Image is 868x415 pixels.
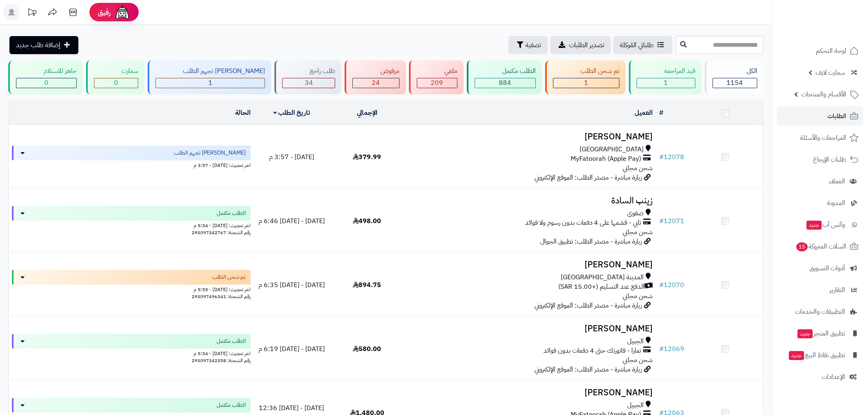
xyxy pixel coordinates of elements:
[620,40,653,50] span: طلباتي المُوكلة
[801,89,846,100] span: الأقسام والمنتجات
[637,66,695,76] div: قيد المراجعه
[9,36,78,54] a: إضافة طلب جديد
[408,260,653,269] h3: [PERSON_NAME]
[777,193,863,213] a: المدونة
[777,258,863,278] a: أدوات التسويق
[777,150,863,169] a: طلبات الإرجاع
[407,60,465,94] a: ملغي 209
[777,237,863,256] a: السلات المتروكة15
[192,229,251,236] span: رقم الشحنة: 293097342767
[192,293,251,300] span: رقم الشحنة: 293097496341
[777,367,863,387] a: الإعدادات
[777,324,863,343] a: تطبيق المتجرجديد
[208,78,212,88] span: 1
[408,324,653,333] h3: [PERSON_NAME]
[258,216,325,226] span: [DATE] - [DATE] 6:46 م
[535,365,642,374] span: زيارة مباشرة - مصدر الطلب: الموقع الإلكتروني
[431,78,443,88] span: 209
[146,60,273,94] a: [PERSON_NAME] تجهيز الطلب 1
[417,78,457,88] div: 209
[816,45,846,57] span: لوحة التحكم
[659,152,684,162] a: #12078
[806,219,845,230] span: وآتس آب
[475,78,535,88] div: 884
[627,209,644,218] span: صفوى
[44,78,48,88] span: 0
[353,216,381,226] span: 498.00
[827,197,845,209] span: المدونة
[580,145,644,154] span: [GEOGRAPHIC_DATA]
[788,349,845,361] span: تطبيق نقاط البيع
[659,344,684,354] a: #12069
[627,401,644,410] span: الجبيل
[217,337,246,345] span: الطلب مكتمل
[550,36,611,54] a: تصدير الطلبات
[408,388,653,397] h3: [PERSON_NAME]
[258,280,325,290] span: [DATE] - [DATE] 6:35 م
[283,78,335,88] div: 34
[809,262,845,274] span: أدوات التسويق
[357,108,377,118] a: الإجمالي
[777,280,863,300] a: التقارير
[795,306,845,317] span: التطبيقات والخدمات
[408,132,653,141] h3: [PERSON_NAME]
[155,66,265,76] div: [PERSON_NAME] تجهيز الطلب
[212,273,246,281] span: تم شحن الطلب
[16,78,76,88] div: 0
[174,149,246,157] span: [PERSON_NAME] تجهيز الطلب
[623,227,653,237] span: شحن مجاني
[417,66,457,76] div: ملغي
[561,273,644,282] span: المدينة [GEOGRAPHIC_DATA]
[353,152,381,162] span: 379.99
[12,349,251,357] div: اخر تحديث: [DATE] - 5:54 م
[777,345,863,365] a: تطبيق نقاط البيعجديد
[98,7,111,17] span: رفيق
[525,218,641,228] span: تابي - قسّمها على 4 دفعات بدون رسوم ولا فوائد
[797,328,845,339] span: تطبيق المتجر
[353,280,381,290] span: 894.75
[353,78,399,88] div: 24
[789,351,804,360] span: جديد
[813,154,846,165] span: طلبات الإرجاع
[569,40,604,50] span: تصدير الطلبات
[372,78,380,88] span: 24
[553,78,619,88] div: 1
[353,344,381,354] span: 580.00
[777,106,863,126] a: الطلبات
[235,108,251,118] a: الحالة
[664,78,668,88] span: 1
[535,173,642,182] span: زيارة مباشرة - مصدر الطلب: الموقع الإلكتروني
[282,66,335,76] div: طلب راجع
[508,36,548,54] button: تصفية
[7,60,85,94] a: جاهز للاستلام 0
[777,128,863,148] a: المراجعات والأسئلة
[795,241,846,252] span: السلات المتروكة
[623,355,653,365] span: شحن مجاني
[217,401,246,409] span: الطلب مكتمل
[796,242,808,251] span: 15
[535,301,642,310] span: زيارة مباشرة - مصدر الطلب: الموقع الإلكتروني
[12,285,251,293] div: اخر تحديث: [DATE] - 5:55 م
[12,221,251,229] div: اخر تحديث: [DATE] - 5:54 م
[777,41,863,61] a: لوحة التحكم
[192,357,251,364] span: رقم الشحنة: 293097342358
[659,280,664,290] span: #
[269,152,314,162] span: [DATE] - 3:57 م
[584,78,588,88] span: 1
[85,60,146,94] a: سمارت 0
[627,337,644,346] span: الجبيل
[540,237,642,246] span: زيارة مباشرة - مصدر الطلب: تطبيق الجوال
[544,346,641,356] span: تمارا - فاتورتك حتى 4 دفعات بدون فوائد
[465,60,544,94] a: الطلب مكتمل 884
[659,216,664,226] span: #
[829,176,845,187] span: العملاء
[659,152,664,162] span: #
[659,344,664,354] span: #
[800,132,846,144] span: المراجعات والأسئلة
[499,78,511,88] span: 884
[713,66,757,76] div: الكل
[623,291,653,301] span: شحن مجاني
[94,78,138,88] div: 0
[623,163,653,173] span: شحن مجاني
[777,215,863,235] a: وآتس آبجديد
